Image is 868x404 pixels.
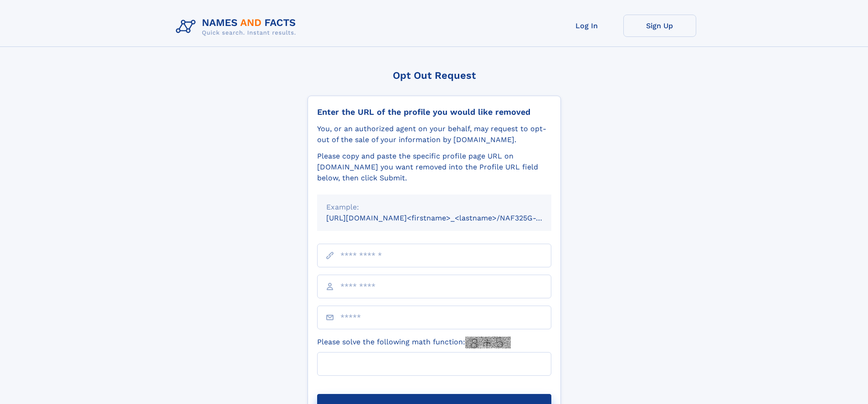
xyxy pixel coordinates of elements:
[550,15,623,37] a: Log In
[317,107,551,117] div: Enter the URL of the profile you would like removed
[308,70,561,81] div: Opt Out Request
[317,123,551,145] div: You, or an authorized agent on your behalf, may request to opt-out of the sale of your informatio...
[326,202,542,213] div: Example:
[317,151,551,184] div: Please copy and paste the specific profile page URL on [DOMAIN_NAME] you want removed into the Pr...
[623,15,696,37] a: Sign Up
[172,15,303,39] img: Logo Names and Facts
[317,337,511,348] label: Please solve the following math function:
[326,214,569,222] small: [URL][DOMAIN_NAME]<firstname>_<lastname>/NAF325G-xxxxxxxx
